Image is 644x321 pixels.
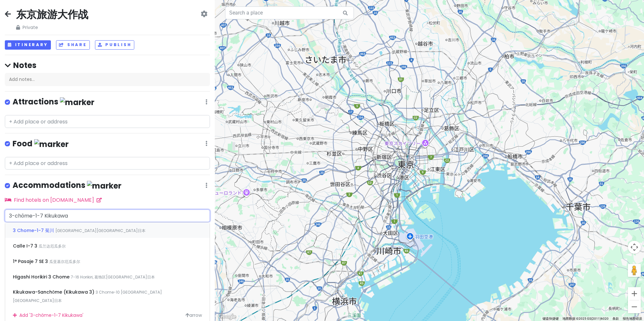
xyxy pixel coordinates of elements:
[56,40,90,50] button: Share
[87,181,121,191] img: marker
[13,243,39,249] span: Calle I-7 3
[71,274,155,280] span: 7-16 Horikiri, 葛饰区[GEOGRAPHIC_DATA]日本
[13,180,121,191] h4: Accommodations
[60,97,94,107] img: marker
[543,316,559,321] button: 键盘快捷键
[16,8,88,21] h2: 东京旅游大作战
[5,157,210,170] input: + Add place or address
[49,259,80,264] span: 瓜亚基尔厄瓜多尔
[13,227,55,234] span: 3 Chome-1-7 菊川
[5,73,210,86] div: Add notes...
[55,228,146,233] span: [GEOGRAPHIC_DATA][GEOGRAPHIC_DATA]日本
[628,241,641,254] button: 地图镜头控件
[5,196,102,204] a: Find hotels on [DOMAIN_NAME]
[216,313,238,321] a: 在 Google 地图中打开此区域（会打开一个新窗口）
[628,300,641,313] button: 缩小
[34,139,69,149] img: marker
[563,317,609,320] span: 地图数据 ©2025 GS(2011)6020
[185,312,202,319] span: arrow
[5,115,210,128] input: + Add place or address
[628,264,641,277] button: 将街景小人拖到地图上以打开街景
[13,274,71,280] span: Higashi Horikiri 3 Chome
[13,258,49,265] span: 1° Pasaje 7 SE 3
[216,313,238,321] img: Google
[225,6,354,19] input: Search a place
[13,139,69,149] h4: Food
[16,24,88,31] span: Private
[95,40,135,50] button: Publish
[623,317,642,320] a: 报告地图错误
[628,287,641,300] button: 放大
[612,317,619,320] a: 条款（在新标签页中打开）
[5,209,210,222] input: + Add place or address
[39,243,66,249] span: 瓜兰达厄瓜多尔
[13,289,96,295] span: Kikukawa-Sanchōme (Kikukawa 3)
[5,60,210,70] h4: Notes
[5,40,51,50] button: Itinerary
[13,97,94,107] h4: Attractions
